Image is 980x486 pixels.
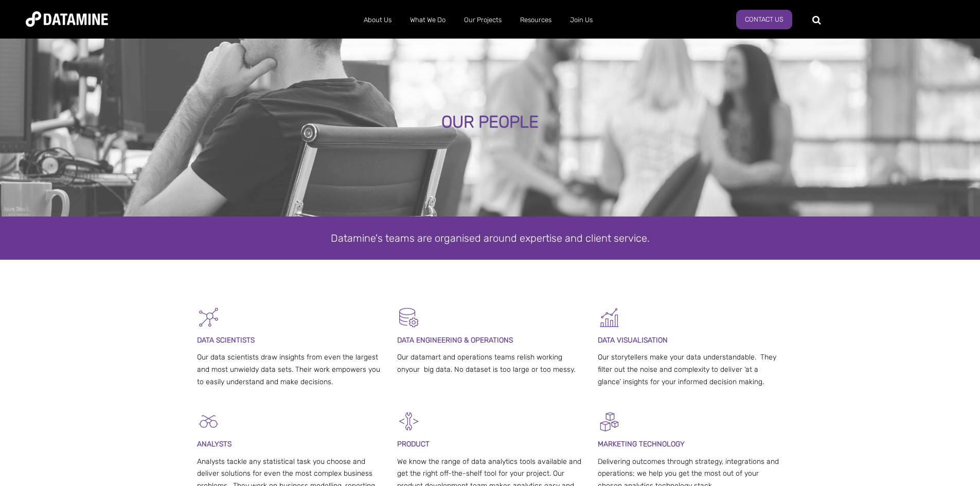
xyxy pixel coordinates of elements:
[397,336,513,345] span: DATA ENGINEERING & OPERATIONS
[397,410,420,433] img: Development
[197,351,383,388] p: Our data scientists draw insights from even the largest and most unwieldy data sets. Their work e...
[197,440,231,448] span: ANALYSTS
[511,7,561,33] a: Resources
[598,351,783,388] p: Our storytellers make your data understandable. They filter out the noise and complexity to deliv...
[397,351,583,376] p: Our datamart and operations teams relish working onyour big data. No dataset is too large or too ...
[736,10,792,29] a: Contact Us
[111,113,869,132] div: OUR PEOPLE
[26,11,108,27] img: Datamine
[598,410,621,433] img: Digital Activation
[561,7,602,33] a: Join Us
[197,306,220,329] img: Graph - Network
[197,336,255,345] span: DATA SCIENTISTS
[197,410,220,433] img: Analysts
[354,7,401,33] a: About Us
[397,306,420,329] img: Datamart
[598,336,668,345] span: DATA VISUALISATION
[455,7,511,33] a: Our Projects
[331,232,650,244] span: Datamine's teams are organised around expertise and client service.
[598,440,685,448] span: MARKETING TECHNOLOGY
[397,440,430,448] span: PRODUCT
[598,306,621,329] img: Graph 5
[401,7,455,33] a: What We Do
